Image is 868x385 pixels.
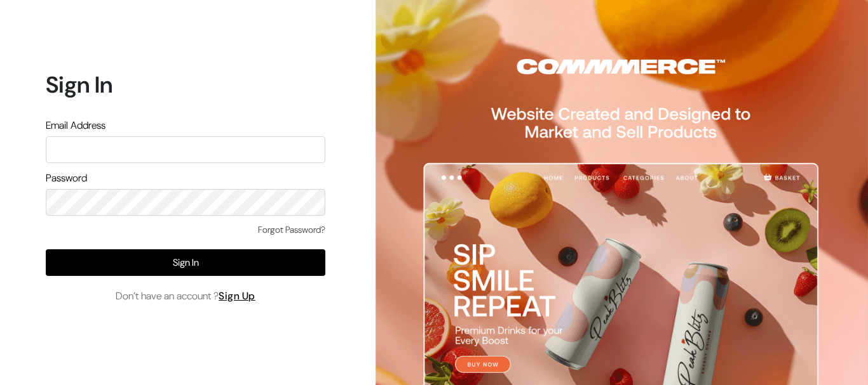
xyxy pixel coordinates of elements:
[219,289,255,303] a: Sign Up
[116,289,255,304] span: Don’t have an account ?
[46,249,325,276] button: Sign In
[258,223,325,237] a: Forgot Password?
[46,171,87,186] label: Password
[46,118,105,133] label: Email Address
[46,71,325,98] h1: Sign In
